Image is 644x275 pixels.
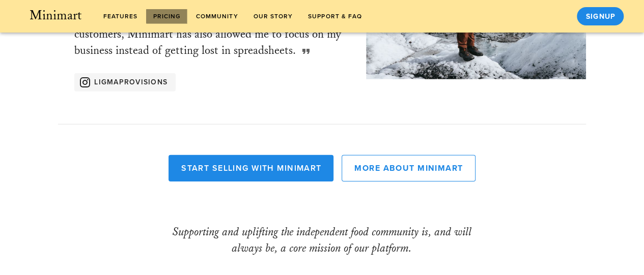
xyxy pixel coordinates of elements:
a: features [96,9,144,23]
span: Minimart [29,7,82,24]
span: features [103,13,138,20]
a: ligmaprovisions [74,73,176,91]
span: Signup [585,12,615,21]
div: Supporting and uplifting the independent food community is, and will always be, a core mission of... [166,224,478,257]
span: More About Minimart [354,163,463,173]
a: Support & FAQ [301,9,369,23]
span: ligmaprovisions [82,78,167,87]
a: More About Minimart [342,155,475,181]
a: Community [189,9,244,23]
span: Start Selling With Minimart [181,163,322,173]
span: Community [195,13,238,20]
a: Start Selling With Minimart [169,155,333,181]
a: Minimart [20,6,90,24]
a: Pricing [146,9,187,23]
span: Pricing [152,13,181,20]
span: Support & FAQ [307,13,362,20]
a: Signup [577,7,624,25]
span: Our Story [253,13,293,20]
a: Our Story [246,9,299,23]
